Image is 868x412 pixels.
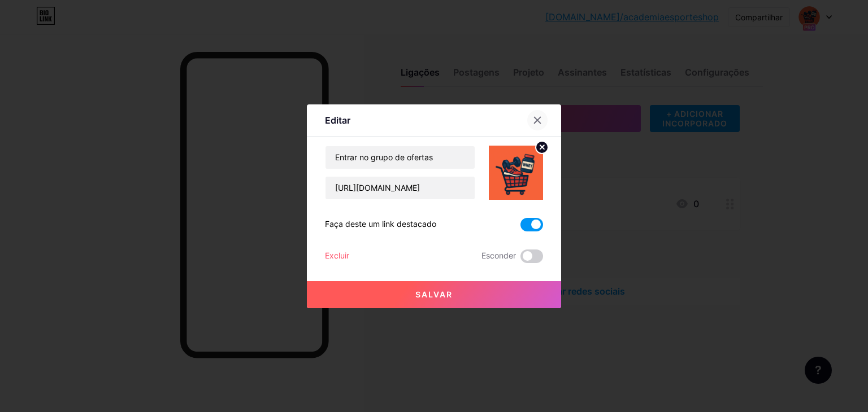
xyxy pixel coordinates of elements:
[325,251,349,260] font: Excluir
[325,219,436,229] font: Faça deste um link destacado
[489,146,543,200] img: link_miniatura
[325,115,350,126] font: Editar
[325,177,475,199] input: URL
[481,251,516,260] font: Esconder
[415,290,453,299] font: Salvar
[307,281,561,308] button: Salvar
[325,146,475,169] input: Título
